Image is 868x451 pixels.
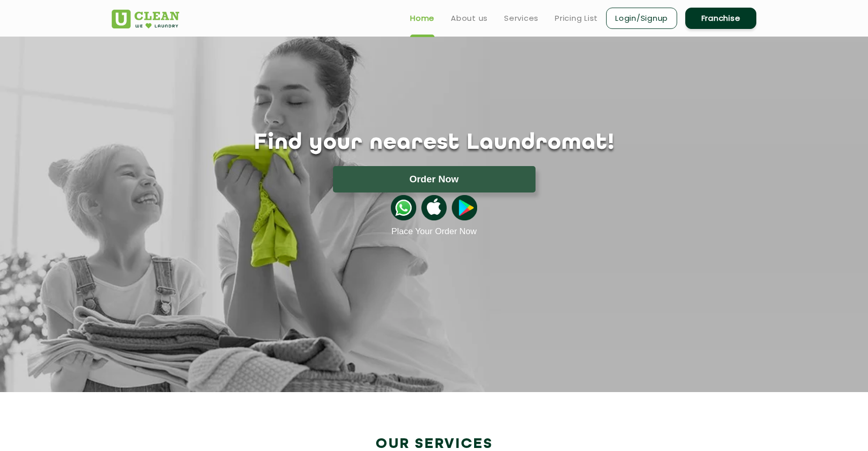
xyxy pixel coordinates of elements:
h1: Find your nearest Laundromat! [104,131,764,156]
a: Home [410,12,435,24]
img: UClean Laundry and Dry Cleaning [112,10,179,28]
a: Pricing List [555,12,598,24]
a: Franchise [685,8,756,29]
img: playstoreicon.png [452,195,477,220]
button: Order Now [333,166,536,192]
a: About us [451,12,488,24]
img: whatsappicon.png [391,195,416,220]
a: Login/Signup [606,8,677,29]
a: Place Your Order Now [391,227,477,237]
img: apple-icon.png [421,195,447,220]
a: Services [504,12,539,24]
